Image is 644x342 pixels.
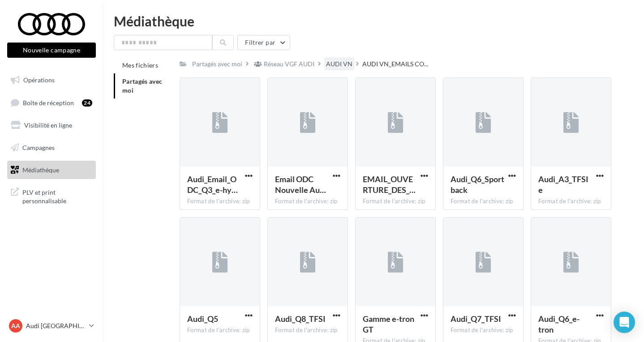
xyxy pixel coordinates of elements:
span: Gamme e-tron GT [363,314,414,334]
div: Format de l'archive: zip [363,197,428,205]
span: AUDI VN_EMAILS CO... [362,60,428,68]
p: Audi [GEOGRAPHIC_DATA] [26,321,86,330]
span: Audi_Q7_TFSI [451,314,501,324]
span: Mes fichiers [122,61,158,69]
div: AUDI VN [326,60,352,68]
a: Campagnes [5,138,98,157]
div: Format de l'archive: zip [275,326,340,334]
span: Opérations [23,76,55,84]
span: PLV et print personnalisable [22,186,92,205]
div: Format de l'archive: zip [275,197,340,205]
div: Réseau VGF AUDI [264,60,314,68]
div: 24 [82,99,92,107]
div: Format de l'archive: zip [538,197,604,205]
span: Visibilité en ligne [24,121,72,129]
a: Opérations [5,71,98,90]
span: Audi_Q6_Sportback [451,174,504,195]
span: Audi_A3_TFSI e [538,174,588,195]
span: Campagnes [22,144,55,151]
div: Format de l'archive: zip [451,326,516,334]
a: AA Audi [GEOGRAPHIC_DATA] [7,317,96,334]
a: Médiathèque [5,161,98,180]
div: Format de l'archive: zip [187,326,253,334]
div: Format de l'archive: zip [451,197,516,205]
span: Audi_Q5 [187,314,218,324]
span: Audi_Q6_e-tron [538,314,580,334]
span: EMAIL_OUVERTURE_DES_COMMANDES_B2C_Nouvelle_ A6 e-tron [363,174,416,195]
a: Visibilité en ligne [5,116,98,135]
div: Partagés avec moi [192,60,242,68]
div: Format de l'archive: zip [187,197,253,205]
span: Audi_Email_ODC_Q3_e-hybrid [187,174,238,195]
span: Médiathèque [22,166,59,173]
div: Médiathèque [114,14,633,28]
span: Audi_Q8_TFSI [275,314,326,324]
button: Filtrer par [237,35,290,50]
a: Boîte de réception24 [5,93,98,112]
a: PLV et print personnalisable [5,183,98,209]
span: AA [11,321,20,330]
button: Nouvelle campagne [7,43,96,58]
span: Partagés avec moi [122,77,163,94]
span: Boîte de réception [23,98,74,106]
span: Email ODC Nouvelle Audi Q3 [275,174,326,195]
div: Open Intercom Messenger [614,312,635,333]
